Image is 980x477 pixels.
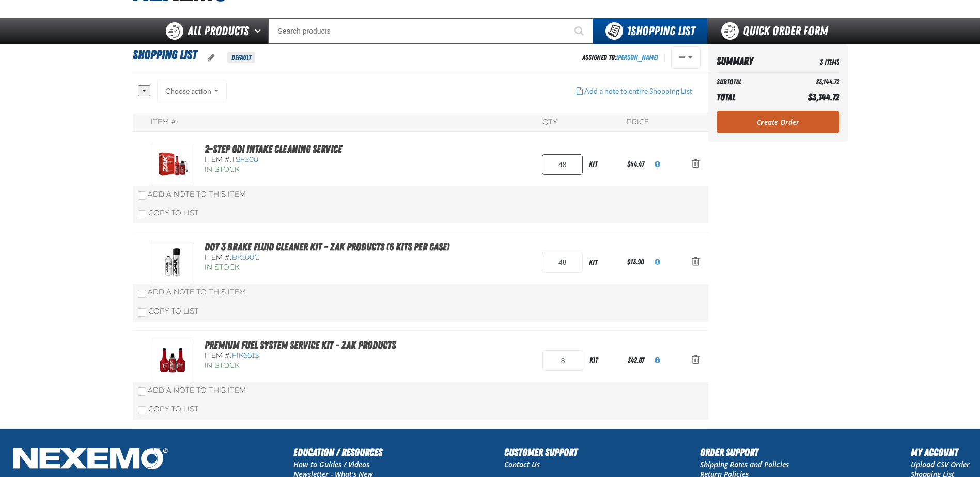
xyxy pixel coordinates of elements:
div: Price [627,117,649,127]
input: Add a Note to This Item [138,290,146,298]
label: Copy To List [138,405,199,413]
span: $44.47 [627,160,644,168]
h2: My Account [911,444,970,460]
td: $3,144.72 [783,75,839,89]
div: Item #: [205,253,449,263]
h2: Education / Resources [293,444,382,460]
td: 3 Items [783,52,839,70]
span: TSF200 [231,155,258,164]
th: Subtotal [717,75,783,89]
div: Item #: [151,117,178,127]
button: oro.shoppinglist.label.edit.tooltip [199,47,223,69]
div: QTY [542,117,557,127]
input: Add a Note to This Item [138,191,146,200]
a: DOT 3 Brake Fluid Cleaner Kit - ZAK Products (6 Kits per Case) [205,241,449,253]
img: Nexemo Logo [10,444,171,475]
label: Copy To List [138,307,199,316]
input: Copy To List [138,210,146,218]
div: kit [583,153,625,176]
div: In Stock [205,165,399,175]
span: $42.87 [628,356,644,364]
button: Start Searching [567,18,593,44]
button: View All Prices for BK100C [646,251,668,274]
button: Open All Products pages [251,18,268,44]
h2: Order Support [700,444,789,460]
div: kit [583,349,626,372]
input: Copy To List [138,308,146,317]
div: In Stock [205,361,399,371]
div: Assigned To: [582,51,658,65]
span: BK100C [232,253,259,262]
a: How to Guides / Videos [293,459,369,469]
div: kit [583,251,625,274]
a: Upload CSV Order [911,459,970,469]
a: Shipping Rates and Policies [700,459,789,469]
button: You have 1 Shopping List. Open to view details [593,18,707,44]
h2: Customer Support [504,444,578,460]
th: Total [717,89,783,106]
strong: 1 [627,24,631,38]
div: In Stock [205,263,449,273]
th: Summary [717,52,783,70]
button: Action Remove 2-Step GDI Intake Cleaning Service from Shopping List [683,153,708,176]
input: Product Quantity [542,252,583,273]
button: Action Remove DOT 3 Brake Fluid Cleaner Kit - ZAK Products (6 Kits per Case) from Shopping List [683,251,708,274]
span: Add a Note to This Item [148,190,246,199]
span: Add a Note to This Item [148,386,246,395]
span: FIK6613 [232,351,259,360]
label: Copy To List [138,208,199,217]
span: $13.90 [627,258,644,266]
span: Default [227,52,255,63]
a: Create Order [717,111,839,133]
a: Contact Us [504,459,540,469]
div: Item #: [205,351,399,361]
button: View All Prices for TSF200 [646,153,668,176]
input: Copy To List [138,406,146,414]
a: Premium Fuel System Service Kit - ZAK Products [205,339,396,351]
div: Item #: [205,155,399,165]
input: Product Quantity [542,154,583,175]
button: View All Prices for FIK6613 [646,349,668,372]
a: 2-Step GDI Intake Cleaning Service [205,143,342,155]
button: Action Remove Premium Fuel System Service Kit - ZAK Products from Shopping List [683,349,708,372]
a: [PERSON_NAME] [616,53,658,62]
a: Quick Order Form [707,18,847,44]
span: Shopping List [627,24,695,38]
input: Add a Note to This Item [138,387,146,396]
button: Add a note to entire Shopping List [568,80,701,102]
span: All Products [188,22,249,40]
span: Shopping List [133,48,197,62]
span: Add a Note to This Item [148,288,246,296]
input: Search [268,18,593,44]
span: $3,144.72 [808,92,839,102]
button: Actions of Shopping List [671,46,701,69]
input: Product Quantity [542,350,583,371]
